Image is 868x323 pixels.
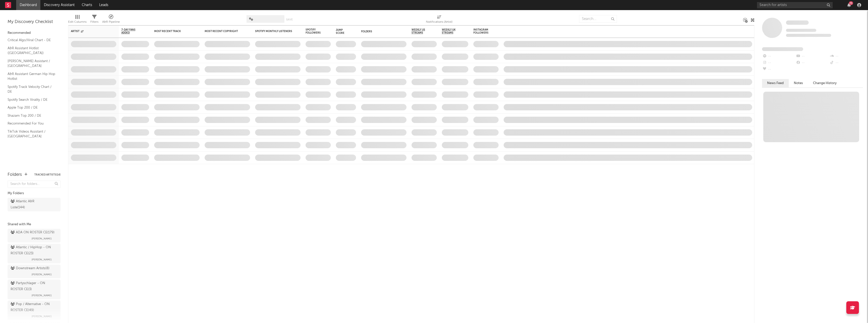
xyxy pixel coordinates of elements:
[11,244,56,257] div: Atlantic / HipHop - ON ROSTER CE ( 23 )
[849,1,853,5] div: 75
[68,19,87,25] div: Edit Columns
[786,34,831,37] span: 0 fans last week
[8,84,56,94] a: Spotify Track Velocity Chart / DE
[11,198,46,211] div: Atlantic A&R Liste ( 144 )
[90,13,98,27] div: Filters
[11,301,56,313] div: Pop / Alternative - ON ROSTER CE ( 49 )
[8,172,22,178] div: Folders
[762,60,796,66] div: --
[90,19,98,25] div: Filters
[757,2,833,8] input: Search for artists
[8,105,56,110] a: Apple Top 200 / DE
[32,257,52,263] span: [PERSON_NAME]
[32,313,52,319] span: [PERSON_NAME]
[796,53,829,60] div: --
[8,265,61,278] a: Downstream Artists(8)[PERSON_NAME]
[786,20,809,25] a: Some Artist
[336,29,348,35] div: Jump Score
[32,271,52,278] span: [PERSON_NAME]
[71,30,109,33] div: Artist
[102,19,120,25] div: A&R Pipeline
[8,97,56,103] a: Spotify Search Virality / DE
[255,30,293,33] div: Spotify Monthly Listeners
[68,13,87,27] div: Edit Columns
[8,19,61,25] div: My Discovery Checklist
[8,198,61,211] a: Atlantic A&R Liste(144)
[829,60,863,66] div: --
[8,280,61,299] a: Partyschlager - ON ROSTER CE(3)[PERSON_NAME]
[426,13,452,27] div: Notifications (Artist)
[102,13,120,27] div: A&R Pipeline
[8,221,61,228] div: Shared with Me
[8,301,61,320] a: Pop / Alternative - ON ROSTER CE(49)[PERSON_NAME]
[8,71,56,82] a: A&R Assistant German Hip Hop Hotlist
[412,28,429,34] span: Weekly US Streams
[361,30,399,33] div: Folders
[808,79,842,87] button: Change History
[11,230,55,236] div: ADA ON ROSTER CE ( 179 )
[286,18,293,21] button: Save
[8,58,56,69] a: [PERSON_NAME] Assistant / [GEOGRAPHIC_DATA]
[847,3,851,7] button: 75
[786,29,816,32] span: Tracking Since: [DATE]
[8,45,56,56] a: A&R Assistant Hotlist ([GEOGRAPHIC_DATA])
[789,79,808,87] button: Notes
[762,53,796,60] div: --
[579,15,617,23] input: Search...
[8,129,56,139] a: TikTok Videos Assistant / [GEOGRAPHIC_DATA]
[205,30,242,33] div: Most Recent Copyright
[121,28,142,34] span: 7-Day Fans Added
[8,30,61,36] div: Recommended
[8,113,56,118] a: Shazam Top 200 / DE
[32,292,52,299] span: [PERSON_NAME]
[762,47,803,51] span: Fans Added by Platform
[8,190,61,196] div: My Folders
[306,28,323,34] div: Spotify Followers
[473,28,491,34] div: Instagram Followers
[762,79,789,87] button: News Feed
[8,181,61,188] input: Search for folders...
[34,173,61,176] button: Tracked Artists(14)
[8,121,56,126] a: Recommended For You
[829,53,863,60] div: --
[8,37,56,43] a: Critical Algo/Viral Chart - DE
[154,30,192,33] div: Most Recent Track
[442,28,461,34] span: Weekly UK Streams
[11,280,56,292] div: Partyschlager - ON ROSTER CE ( 3 )
[796,60,829,66] div: --
[11,265,49,271] div: Downstream Artists ( 8 )
[32,236,52,242] span: [PERSON_NAME]
[426,19,452,25] div: Notifications (Artist)
[762,66,796,73] div: --
[8,244,61,263] a: Atlantic / HipHop - ON ROSTER CE(23)[PERSON_NAME]
[8,229,61,242] a: ADA ON ROSTER CE(179)[PERSON_NAME]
